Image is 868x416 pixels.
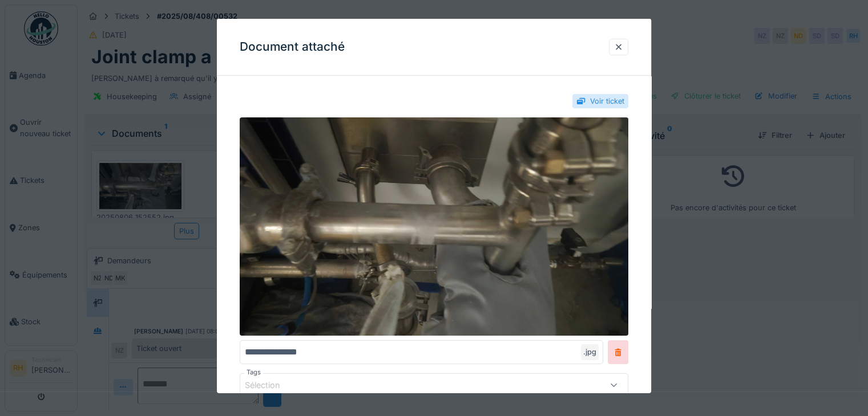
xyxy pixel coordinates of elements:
div: .jpg [581,344,599,360]
div: Sélection [245,378,296,391]
div: Voir ticket [590,96,624,107]
img: b1984c48-1b13-43eb-aebb-b502cb5176af-20250806_152552.jpg [240,117,628,336]
label: Tags [244,368,263,377]
h3: Document attaché [240,40,345,54]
